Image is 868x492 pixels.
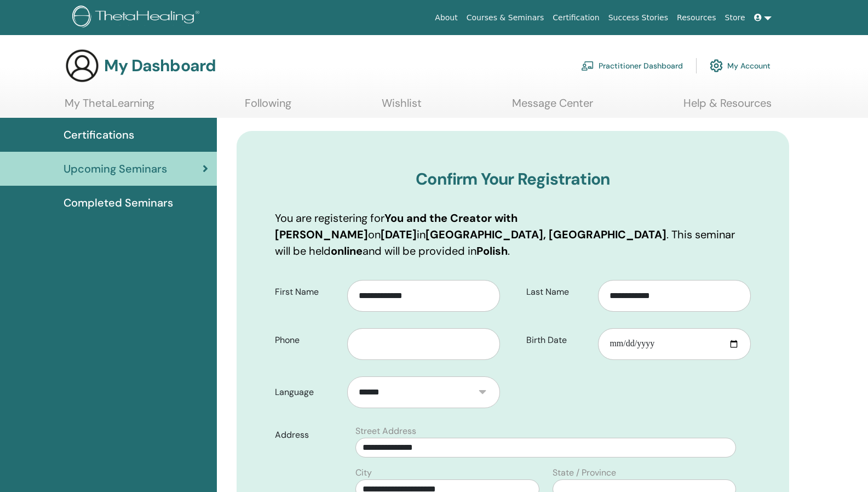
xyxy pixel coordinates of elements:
h3: My Dashboard [104,56,216,76]
b: [DATE] [381,227,417,242]
h3: Confirm Your Registration [275,169,751,189]
a: About [430,8,462,28]
a: Success Stories [604,8,672,28]
label: Street Address [355,425,416,438]
img: generic-user-icon.jpg [65,48,100,83]
a: Message Center [512,96,593,118]
a: Following [245,96,291,118]
b: Polish [476,244,508,258]
label: Last Name [518,282,599,302]
a: Resources [672,8,721,28]
a: Store [721,8,750,28]
img: chalkboard-teacher.svg [581,61,594,71]
a: Practitioner Dashboard [581,54,683,78]
a: My ThetaLearning [65,96,154,118]
b: online [331,244,363,258]
a: Help & Resources [683,96,772,118]
span: Certifications [64,127,134,143]
label: State / Province [553,466,616,479]
label: Language [267,382,347,403]
a: Wishlist [382,96,422,118]
img: cog.svg [710,56,723,75]
label: First Name [267,282,347,302]
img: logo.png [72,5,203,30]
a: My Account [710,54,771,78]
span: Completed Seminars [64,194,173,211]
span: Upcoming Seminars [64,161,167,177]
a: Courses & Seminars [462,8,549,28]
a: Certification [548,8,603,28]
p: You are registering for on in . This seminar will be held and will be provided in . [275,210,751,259]
label: City [355,466,372,479]
b: You and the Creator with [PERSON_NAME] [275,211,518,242]
label: Birth Date [518,330,599,351]
label: Address [267,425,349,445]
b: [GEOGRAPHIC_DATA], [GEOGRAPHIC_DATA] [426,227,666,242]
label: Phone [267,330,347,351]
